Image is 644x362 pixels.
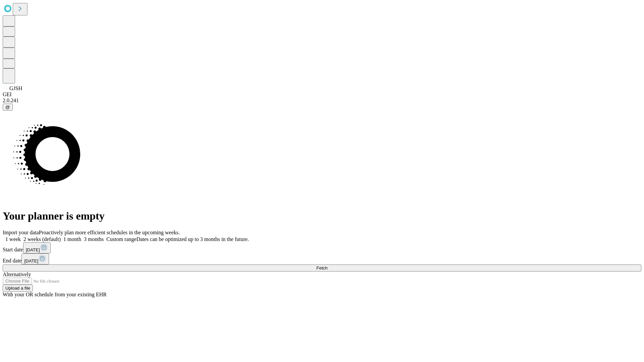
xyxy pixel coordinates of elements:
button: @ [3,104,13,111]
span: GJSH [9,85,22,91]
div: GEI [3,92,641,98]
span: Fetch [316,265,327,270]
div: End date [3,253,641,264]
div: 2.0.241 [3,98,641,104]
span: 3 months [84,236,104,242]
span: 1 week [5,236,21,242]
button: [DATE] [21,253,49,264]
span: 2 weeks (default) [23,236,61,242]
h1: Your planner is empty [3,210,641,222]
span: Dates can be optimized up to 3 months in the future. [137,236,249,242]
span: 1 month [63,236,81,242]
div: Start date [3,242,641,253]
span: Alternatively [3,271,31,277]
button: Fetch [3,264,641,271]
span: Custom range [106,236,136,242]
span: [DATE] [26,247,40,252]
span: @ [5,105,10,110]
span: With your OR schedule from your existing EHR [3,292,107,297]
span: Proactively plan more efficient schedules in the upcoming weeks. [39,230,180,235]
span: [DATE] [24,258,38,263]
span: Import your data [3,230,39,235]
button: [DATE] [23,242,51,253]
button: Upload a file [3,285,33,292]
